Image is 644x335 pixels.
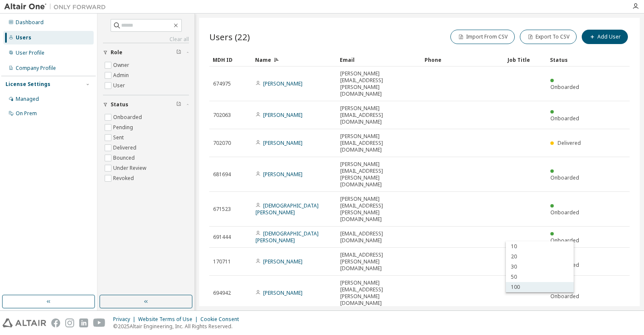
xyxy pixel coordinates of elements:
[113,143,138,153] label: Delivered
[213,171,231,178] span: 681694
[138,316,200,323] div: Website Terms of Use
[506,241,574,252] div: 10
[340,53,418,66] div: Email
[506,252,574,262] div: 20
[425,53,501,66] div: Phone
[213,112,231,119] span: 702063
[213,234,231,241] span: 691444
[255,53,333,66] div: Name
[550,209,579,216] span: Onboarded
[213,206,231,213] span: 671523
[263,139,303,147] a: [PERSON_NAME]
[550,115,579,122] span: Onboarded
[16,50,44,56] div: User Profile
[6,81,50,88] div: License Settings
[506,272,574,282] div: 50
[340,252,417,272] span: [EMAIL_ADDRESS][PERSON_NAME][DOMAIN_NAME]
[213,258,231,265] span: 170711
[16,65,56,72] div: Company Profile
[113,173,136,183] label: Revoked
[4,3,110,11] img: Altair One
[550,293,579,300] span: Onboarded
[111,101,128,108] span: Status
[550,83,579,91] span: Onboarded
[558,139,581,147] span: Delivered
[176,101,181,108] span: Clear filter
[550,237,579,244] span: Onboarded
[113,153,136,163] label: Bounced
[550,53,586,66] div: Status
[263,171,303,178] a: [PERSON_NAME]
[113,80,127,91] label: User
[113,133,125,143] label: Sent
[16,34,31,41] div: Users
[508,53,543,66] div: Job Title
[200,316,244,323] div: Cookie Consent
[113,316,138,323] div: Privacy
[263,111,303,119] a: [PERSON_NAME]
[340,280,417,307] span: [PERSON_NAME][EMAIL_ADDRESS][PERSON_NAME][DOMAIN_NAME]
[520,30,577,44] button: Export To CSV
[263,80,303,87] a: [PERSON_NAME]
[3,318,46,327] img: altair_logo.svg
[103,43,189,62] button: Role
[213,53,248,66] div: MDH ID
[340,133,417,153] span: [PERSON_NAME][EMAIL_ADDRESS][DOMAIN_NAME]
[113,70,130,80] label: Admin
[113,323,244,330] p: © 2025 Altair Engineering, Inc. All Rights Reserved.
[506,262,574,272] div: 30
[263,258,303,265] a: [PERSON_NAME]
[255,230,319,244] a: [DEMOGRAPHIC_DATA][PERSON_NAME]
[255,202,319,216] a: [DEMOGRAPHIC_DATA][PERSON_NAME]
[79,318,88,327] img: linkedin.svg
[340,105,417,125] span: [PERSON_NAME][EMAIL_ADDRESS][DOMAIN_NAME]
[450,30,515,44] button: Import From CSV
[16,19,44,26] div: Dashboard
[113,163,148,173] label: Under Review
[113,122,135,133] label: Pending
[263,289,303,296] a: [PERSON_NAME]
[582,30,628,44] button: Add User
[113,112,144,122] label: Onboarded
[340,230,417,244] span: [EMAIL_ADDRESS][DOMAIN_NAME]
[213,140,231,147] span: 702070
[111,49,122,56] span: Role
[506,282,574,292] div: 100
[16,96,39,102] div: Managed
[51,318,60,327] img: facebook.svg
[550,174,579,181] span: Onboarded
[103,36,189,43] a: Clear all
[65,318,74,327] img: instagram.svg
[16,110,37,117] div: On Prem
[213,290,231,296] span: 694942
[340,196,417,223] span: [PERSON_NAME][EMAIL_ADDRESS][PERSON_NAME][DOMAIN_NAME]
[213,80,231,87] span: 674975
[176,49,181,56] span: Clear filter
[209,31,250,43] span: Users (22)
[93,318,105,327] img: youtube.svg
[340,70,417,97] span: [PERSON_NAME][EMAIL_ADDRESS][PERSON_NAME][DOMAIN_NAME]
[340,161,417,188] span: [PERSON_NAME][EMAIL_ADDRESS][PERSON_NAME][DOMAIN_NAME]
[103,95,189,114] button: Status
[113,60,131,70] label: Owner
